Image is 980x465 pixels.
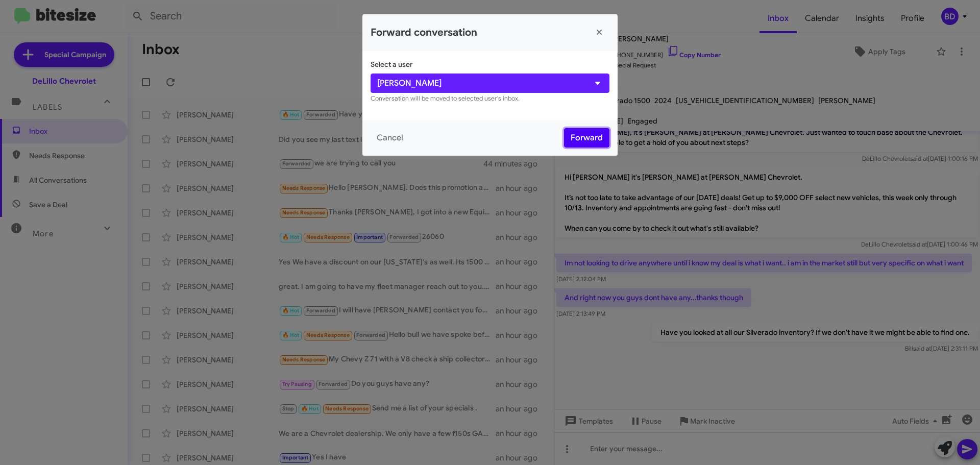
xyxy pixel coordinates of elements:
[371,59,609,69] p: Select a user
[564,128,609,148] button: Forward
[371,94,520,103] small: Conversation will be moved to selected user's inbox.
[589,22,609,43] button: Close
[371,129,409,147] button: Cancel
[371,25,477,41] h2: Forward conversation
[377,77,442,89] span: [PERSON_NAME]
[371,74,609,93] button: [PERSON_NAME]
